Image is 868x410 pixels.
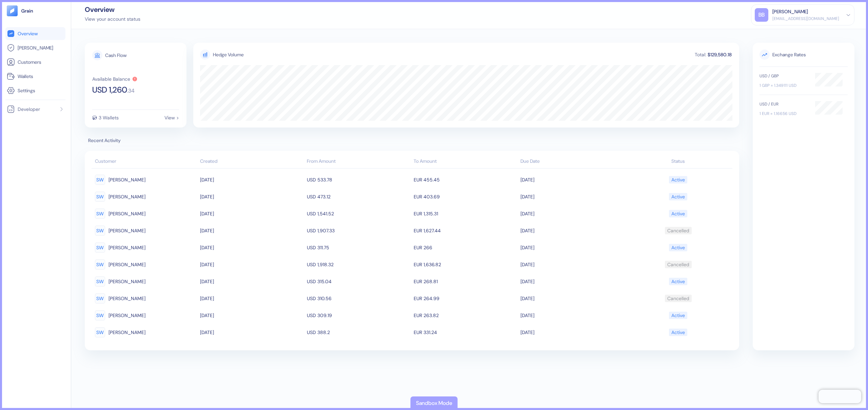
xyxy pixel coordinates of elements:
div: Overview [85,6,140,13]
a: [PERSON_NAME] [7,44,64,52]
span: Sheri Weiss [108,208,145,219]
div: 1 EUR = 1.16656 USD [759,111,808,117]
td: USD 315.04 [305,273,412,290]
span: Sheri Weiss [108,276,145,287]
div: Available Balance [92,77,130,81]
td: [DATE] [198,307,305,324]
iframe: Chatra live chat [818,390,861,403]
td: USD 1,918.32 [305,256,412,273]
span: Recent Activity [85,137,739,144]
a: Overview [7,30,64,38]
span: Wallets [18,73,33,80]
span: Sheri Weiss [108,191,145,202]
td: USD 1,907.33 [305,222,412,239]
td: USD 388.2 [305,324,412,341]
div: SW [95,327,105,337]
div: [EMAIL_ADDRESS][DOMAIN_NAME] [772,16,839,22]
td: USD 309.19 [305,307,412,324]
td: [DATE] [198,222,305,239]
div: SW [95,242,105,253]
div: Active [671,191,685,202]
td: EUR 331.24 [412,324,519,341]
td: [DATE] [198,324,305,341]
div: Hedge Volume [213,51,244,58]
th: To Amount [412,155,519,169]
div: Active [671,242,685,253]
div: BB [755,8,768,22]
td: EUR 1,636.82 [412,256,519,273]
td: EUR 266 [412,239,519,256]
td: [DATE] [198,290,305,307]
div: SW [95,259,105,270]
span: Overview [18,30,38,37]
th: Customer [92,155,198,169]
td: [DATE] [198,171,305,188]
div: SW [95,276,105,287]
div: Active [671,276,685,287]
span: Settings [18,87,35,94]
div: Active [671,208,685,219]
button: Available Balance [92,76,138,82]
td: EUR 455.45 [412,171,519,188]
span: [PERSON_NAME] [18,44,53,51]
td: EUR 1,627.44 [412,222,519,239]
span: . 34 [127,88,135,94]
td: [DATE] [198,273,305,290]
td: [DATE] [519,290,626,307]
td: [DATE] [519,205,626,222]
div: View > [164,115,179,120]
td: EUR 264.99 [412,290,519,307]
a: Settings [7,86,64,95]
div: SW [95,209,105,219]
div: USD / GBP [759,73,808,79]
td: [DATE] [519,239,626,256]
span: Sheri Weiss [108,310,145,321]
span: Sheri Weiss [108,327,145,338]
td: USD 533.78 [305,171,412,188]
td: USD 1,541.52 [305,205,412,222]
div: SW [95,226,105,236]
span: Sheri Weiss [108,225,145,236]
div: Active [671,310,685,321]
th: Created [198,155,305,169]
td: EUR 263.82 [412,307,519,324]
span: USD 1,260 [92,86,127,94]
a: Wallets [7,72,64,80]
td: [DATE] [519,171,626,188]
span: Sheri Weiss [108,242,145,253]
span: Developer [18,106,40,113]
td: [DATE] [198,205,305,222]
div: Cash Flow [105,53,126,58]
a: Customers [7,58,64,66]
div: Status [627,158,729,165]
div: Cancelled [667,293,689,304]
td: EUR 268.81 [412,273,519,290]
div: Active [671,174,685,186]
div: SW [95,192,105,202]
td: [DATE] [198,256,305,273]
div: SW [95,310,105,320]
th: From Amount [305,155,412,169]
td: [DATE] [519,222,626,239]
td: [DATE] [519,324,626,341]
td: [DATE] [198,239,305,256]
td: [DATE] [519,188,626,205]
td: USD 473.12 [305,188,412,205]
div: Cancelled [667,225,689,236]
td: [DATE] [519,256,626,273]
div: SW [95,175,105,185]
div: $129,580.18 [707,52,732,57]
span: Sheri Weiss [108,293,145,304]
td: [DATE] [198,188,305,205]
img: logo-tablet-V2.svg [7,5,18,16]
div: Active [671,327,685,338]
td: [DATE] [519,273,626,290]
div: [PERSON_NAME] [772,8,808,15]
div: Cancelled [667,259,689,270]
span: Customers [18,59,41,65]
img: logo [21,8,34,13]
span: Exchange Rates [759,50,848,60]
div: USD / EUR [759,101,808,107]
td: EUR 1,315.31 [412,205,519,222]
div: Total: [694,52,707,57]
